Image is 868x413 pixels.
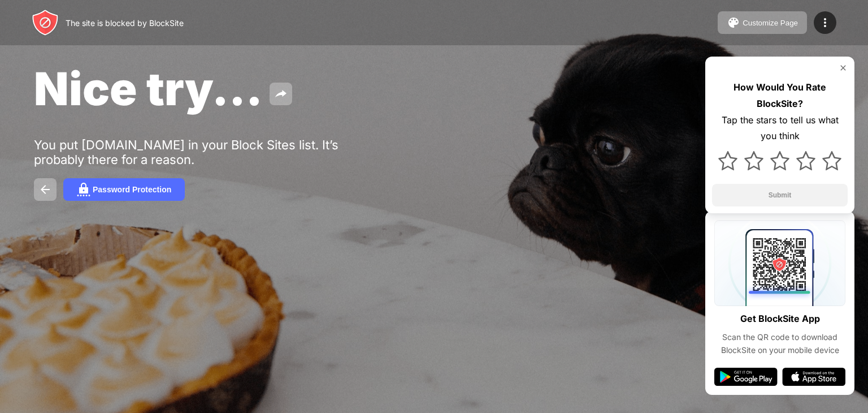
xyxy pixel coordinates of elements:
[743,19,798,27] div: Customize Page
[77,183,90,196] img: password.svg
[740,311,820,327] div: Get BlockSite App
[744,151,763,170] img: star.svg
[712,79,848,112] div: How Would You Rate BlockSite?
[34,137,383,167] div: You put [DOMAIN_NAME] in your Block Sites list. It’s probably there for a reason.
[66,18,184,28] div: The site is blocked by BlockSite
[32,9,59,36] img: header-logo.svg
[714,331,845,356] div: Scan the QR code to download BlockSite on your mobile device
[38,183,52,196] img: back.svg
[822,151,841,170] img: star.svg
[727,16,740,29] img: pallet.svg
[712,184,848,206] button: Submit
[63,178,185,201] button: Password Protection
[839,63,848,72] img: rate-us-close.svg
[714,220,845,306] img: qrcode.svg
[770,151,789,170] img: star.svg
[718,151,737,170] img: star.svg
[718,11,807,34] button: Customize Page
[712,112,848,145] div: Tap the stars to tell us what you think
[818,16,832,29] img: menu-icon.svg
[34,61,263,116] span: Nice try...
[796,151,815,170] img: star.svg
[782,368,845,386] img: app-store.svg
[274,87,288,101] img: share.svg
[714,368,778,386] img: google-play.svg
[93,185,171,194] div: Password Protection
